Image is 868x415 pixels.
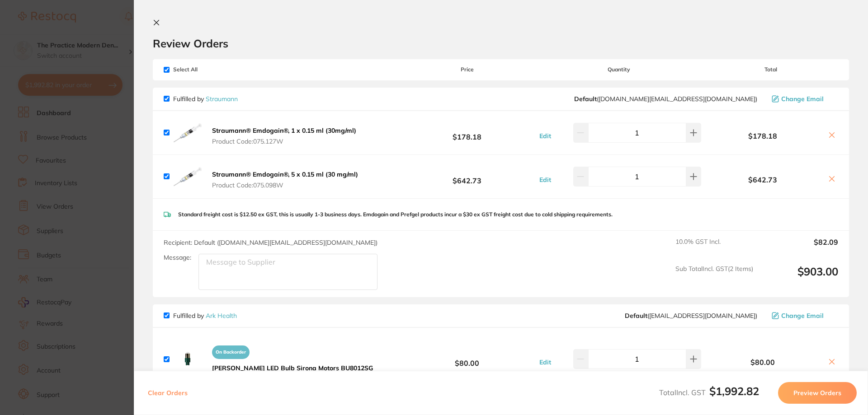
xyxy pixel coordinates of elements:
[164,254,191,261] label: Message:
[173,162,202,191] img: cjR2b3Rnbg
[164,238,377,247] span: Recipient: Default ( [DOMAIN_NAME][EMAIL_ADDRESS][DOMAIN_NAME] )
[153,37,849,50] h2: Review Orders
[760,265,838,290] output: $903.00
[535,66,703,73] span: Quantity
[173,95,238,103] p: Fulfilled by
[574,95,597,103] b: Default
[703,358,822,366] b: $80.00
[178,211,613,218] p: Standard freight cost is $12.50 ex GST, this is usually 1-3 business days. Emdogain and Prefgel p...
[173,118,202,147] img: aW41MTdxYQ
[400,168,534,185] b: $642.73
[145,382,190,404] button: Clear Orders
[209,341,376,383] button: On Backorder[PERSON_NAME] LED Bulb Sirona Motors BU8012SG Product Code:314573
[400,124,534,141] b: $178.18
[212,345,250,359] span: On Backorder
[173,312,237,319] p: Fulfilled by
[209,170,361,189] button: Straumann® Emdogain®, 5 x 0.15 ml (30 mg/ml) Product Code:075.098W
[212,138,356,145] span: Product Code: 075.127W
[675,265,753,290] span: Sub Total Incl. GST ( 2 Items)
[400,351,534,368] b: $80.00
[781,312,824,319] span: Change Email
[537,176,554,184] button: Edit
[537,358,554,366] button: Edit
[537,132,554,140] button: Edit
[212,182,358,189] span: Product Code: 075.098W
[709,384,759,398] b: $1,992.82
[212,364,373,372] b: [PERSON_NAME] LED Bulb Sirona Motors BU8012SG
[164,66,254,73] span: Select All
[769,95,838,103] button: Change Email
[703,132,822,140] b: $178.18
[625,312,647,320] b: Default
[760,238,838,258] output: $82.09
[400,66,534,73] span: Price
[209,126,359,145] button: Straumann® Emdogain®, 1 x 0.15 ml (30mg/ml) Product Code:075.127W
[675,238,753,258] span: 10.0 % GST Incl.
[703,176,822,184] b: $642.73
[206,312,237,320] a: Ark Health
[574,95,757,103] span: customerservice.au@straumann.com
[625,312,757,319] span: cch@arkhealth.com.au
[206,95,238,103] a: Straumann
[703,66,838,73] span: Total
[778,382,857,404] button: Preview Orders
[781,95,824,103] span: Change Email
[769,312,838,320] button: Change Email
[212,126,356,135] b: Straumann® Emdogain®, 1 x 0.15 ml (30mg/ml)
[212,170,358,178] b: Straumann® Emdogain®, 5 x 0.15 ml (30 mg/ml)
[659,388,759,397] span: Total Incl. GST
[173,345,202,373] img: Y2RvdjJqcg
